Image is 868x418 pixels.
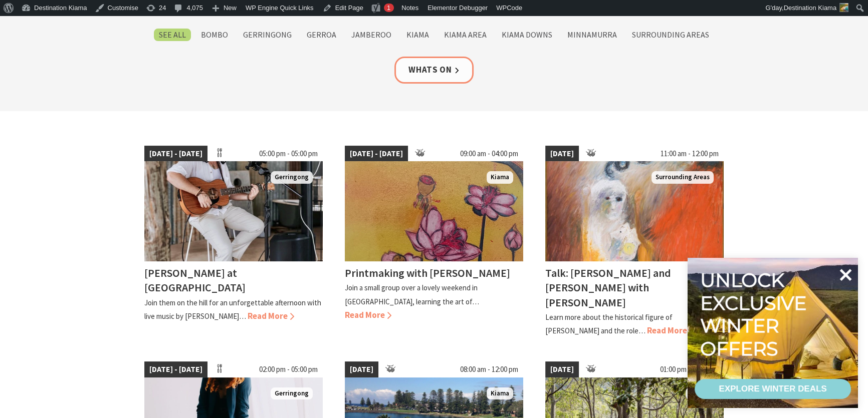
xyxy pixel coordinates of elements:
[144,266,246,294] h4: [PERSON_NAME] at [GEOGRAPHIC_DATA]
[455,361,523,377] span: 08:00 am - 12:00 pm
[144,146,207,162] span: [DATE] - [DATE]
[545,312,673,335] p: Learn more about the historical figure of [PERSON_NAME] and the role…
[562,29,622,41] label: Minnamurra
[387,4,390,12] span: 1
[254,146,323,162] span: 05:00 pm - 05:00 pm
[345,361,378,377] span: [DATE]
[271,387,313,400] span: Gerringong
[248,310,294,321] span: Read More
[439,29,492,41] label: Kiama Area
[784,4,837,12] span: Destination Kiama
[487,387,513,400] span: Kiama
[394,57,474,83] a: Whats On
[487,171,513,184] span: Kiama
[545,146,724,338] a: [DATE] 11:00 am - 12:00 pm An expressionist painting of a white figure appears in front of an ora...
[695,379,851,399] a: EXPLORE WINTER DEALS
[271,171,313,184] span: Gerringong
[196,29,233,41] label: Bombo
[655,361,724,377] span: 01:00 pm - 03:00 pm
[345,309,391,320] span: Read More
[686,387,714,400] span: Illaroo
[345,146,408,162] span: [DATE] - [DATE]
[719,379,826,399] div: EXPLORE WINTER DEALS
[627,29,714,41] label: Surrounding Areas
[545,361,579,377] span: [DATE]
[545,266,671,309] h4: Talk: [PERSON_NAME] and [PERSON_NAME] with [PERSON_NAME]
[345,283,479,306] p: Join a small group over a lovely weekend in [GEOGRAPHIC_DATA], learning the art of…
[345,161,523,261] img: Printmaking
[652,171,714,184] span: Surrounding Areas
[144,146,323,338] a: [DATE] - [DATE] 05:00 pm - 05:00 pm Tayvin Martins Gerringong [PERSON_NAME] at [GEOGRAPHIC_DATA] ...
[238,29,297,41] label: Gerringong
[700,269,811,360] div: Unlock exclusive winter offers
[839,3,848,12] img: Untitled-design-1-150x150.jpg
[144,161,323,261] img: Tayvin Martins
[346,29,396,41] label: Jamberoo
[345,146,523,338] a: [DATE] - [DATE] 09:00 am - 04:00 pm Printmaking Kiama Printmaking with [PERSON_NAME] Join a small...
[401,29,434,41] label: Kiama
[254,361,323,377] span: 02:00 pm - 05:00 pm
[545,161,724,261] img: An expressionist painting of a white figure appears in front of an orange and red backdrop
[545,146,579,162] span: [DATE]
[497,29,557,41] label: Kiama Downs
[144,298,321,321] p: Join them on the hill for an unforgettable afternoon with live music by [PERSON_NAME]…
[302,29,341,41] label: Gerroa
[144,361,207,377] span: [DATE] - [DATE]
[647,325,694,336] span: Read More
[154,29,191,41] label: See All
[656,146,724,162] span: 11:00 am - 12:00 pm
[345,266,510,280] h4: Printmaking with [PERSON_NAME]
[455,146,523,162] span: 09:00 am - 04:00 pm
